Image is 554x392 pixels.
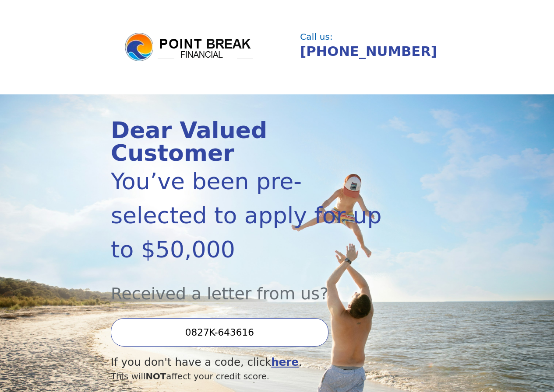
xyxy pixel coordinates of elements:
div: Call us: [300,33,438,42]
img: logo.png [124,31,255,63]
div: Dear Valued Customer [111,119,393,164]
div: You’ve been pre-selected to apply for up to $50,000 [111,164,393,267]
div: Received a letter from us? [111,267,393,306]
a: here [271,356,299,368]
div: This will affect your credit score. [111,370,393,383]
div: If you don't have a code, click . [111,354,393,371]
input: Enter your Offer Code: [111,318,328,347]
a: [PHONE_NUMBER] [300,44,437,59]
span: NOT [145,371,166,382]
